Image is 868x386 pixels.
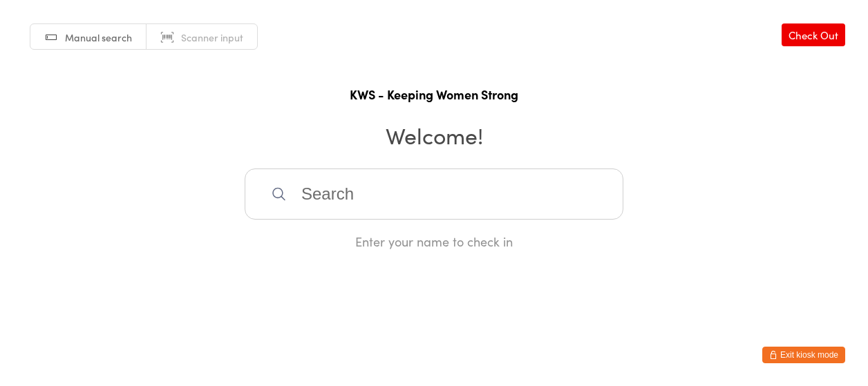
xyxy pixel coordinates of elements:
span: Scanner input [181,30,243,44]
a: Check Out [782,23,845,46]
button: Exit kiosk mode [762,347,845,363]
span: Manual search [65,30,132,44]
div: Enter your name to check in [245,233,623,250]
h2: Welcome! [14,119,854,151]
h1: KWS - Keeping Women Strong [14,86,854,103]
input: Search [245,168,623,220]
